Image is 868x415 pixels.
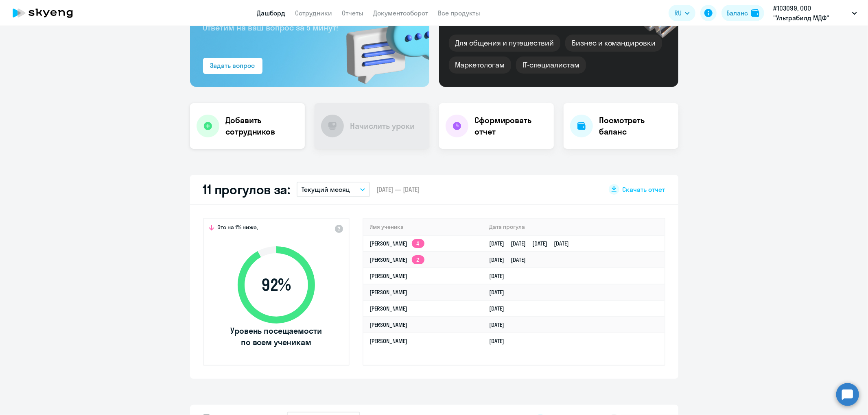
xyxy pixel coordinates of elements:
a: [PERSON_NAME] [370,337,408,345]
a: Дашборд [257,9,286,17]
p: #103099, ООО "Ультрабилд МДФ" (Кроношпан Калуга) [773,3,849,23]
a: [DATE] [490,305,511,312]
button: Текущий месяц [297,182,370,197]
a: [DATE][DATE][DATE][DATE] [490,240,576,247]
a: [DATE] [490,337,511,345]
a: [PERSON_NAME]4 [370,240,424,247]
app-skyeng-badge: 4 [412,239,424,248]
span: RU [674,8,682,18]
span: Уровень посещаемости по всем ученикам [230,325,323,348]
th: Имя ученика [363,219,483,235]
div: IT-специалистам [516,56,586,74]
div: Бизнес и командировки [565,35,662,52]
span: [DATE] — [DATE] [376,185,420,194]
a: Отчеты [342,9,364,17]
button: Балансbalance [722,5,764,21]
div: Задать вопрос [210,61,255,70]
a: [PERSON_NAME] [370,321,408,328]
a: Все продукты [438,9,481,17]
a: Документооборот [374,9,429,17]
div: Баланс [726,8,748,18]
button: RU [669,5,695,21]
app-skyeng-badge: 2 [412,255,424,264]
h4: Сформировать отчет [475,115,547,137]
img: balance [751,9,759,17]
div: Для общения и путешествий [449,35,561,52]
a: [DATE] [490,321,511,328]
a: [PERSON_NAME] [370,289,408,296]
a: Сотрудники [295,9,332,17]
a: [DATE] [490,289,511,296]
a: [DATE] [490,272,511,280]
h4: Начислить уроки [350,120,415,132]
div: Маркетологам [449,56,511,74]
span: Это на 1% ниже, [218,224,258,233]
a: [PERSON_NAME]2 [370,256,424,263]
a: [PERSON_NAME] [370,305,408,312]
span: 92 % [230,275,323,295]
h4: Посмотреть баланс [599,115,672,137]
h2: 11 прогулов за: [203,181,291,198]
th: Дата прогула [483,219,665,235]
a: [DATE][DATE] [490,256,533,263]
p: Текущий месяц [302,185,350,194]
a: [PERSON_NAME] [370,272,408,280]
button: Задать вопрос [203,58,262,74]
span: Скачать отчет [623,185,665,194]
h4: Добавить сотрудников [226,115,298,137]
button: #103099, ООО "Ультрабилд МДФ" (Кроношпан Калуга) [769,3,861,23]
